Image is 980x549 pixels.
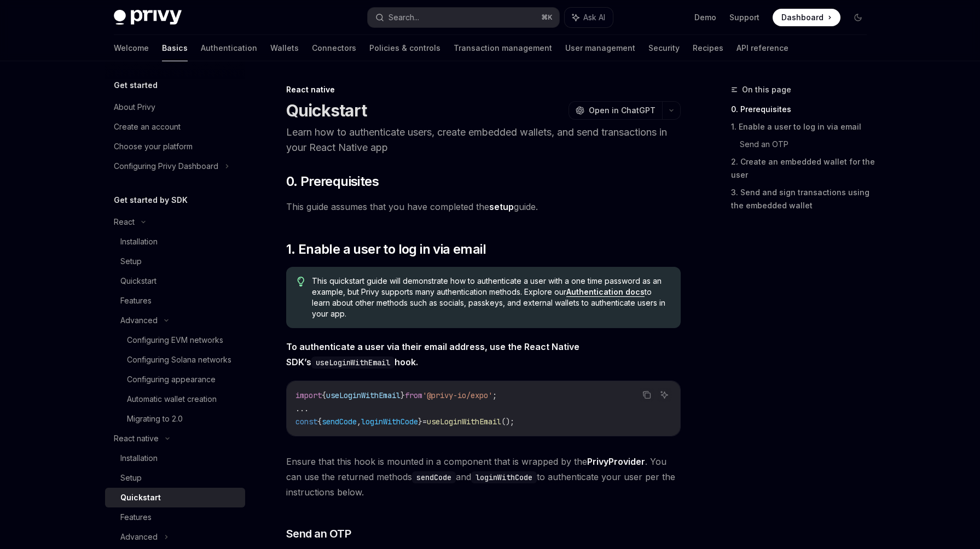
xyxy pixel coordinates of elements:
div: Configuring Solana networks [127,353,231,366]
a: Authentication [201,35,257,61]
a: 1. Enable a user to log in via email [731,118,875,136]
a: Basics [162,35,188,61]
button: Open in ChatGPT [569,101,662,120]
span: This quickstart guide will demonstrate how to authenticate a user with a one time password as an ... [312,276,669,319]
div: Configuring EVM networks [127,334,223,347]
svg: Tip [297,277,305,287]
a: Choose your platform [105,137,245,156]
a: Connectors [312,35,356,61]
a: Transaction management [454,35,552,61]
div: React native [286,84,681,95]
div: Create an account [114,120,181,133]
div: Features [120,511,152,524]
span: from [405,390,422,400]
span: useLoginWithEmail [427,417,501,427]
p: Learn how to authenticate users, create embedded wallets, and send transactions in your React Nat... [286,125,681,155]
span: { [322,390,326,400]
a: Features [105,507,245,527]
div: Configuring appearance [127,373,216,386]
a: User management [565,35,635,61]
div: Migrating to 2.0 [127,412,183,425]
a: Features [105,291,245,311]
button: Ask AI [565,8,613,27]
h1: Quickstart [286,101,367,120]
span: = [422,417,427,427]
span: Open in ChatGPT [589,105,656,116]
a: API reference [737,35,788,61]
div: Features [120,294,152,307]
a: Quickstart [105,488,245,507]
div: Quickstart [120,274,156,288]
a: 2. Create an embedded wallet for the user [731,153,875,184]
div: Installation [120,452,158,465]
span: ⌘ K [541,13,553,22]
div: React [114,215,135,229]
span: Ask AI [583,12,605,23]
span: sendCode [322,417,357,427]
span: (); [501,417,514,427]
a: 3. Send and sign transactions using the embedded wallet [731,184,875,214]
a: Automatic wallet creation [105,389,245,409]
button: Ask AI [657,388,671,402]
div: Configuring Privy Dashboard [114,160,218,173]
a: Migrating to 2.0 [105,409,245,429]
span: 0. Prerequisites [286,173,379,190]
div: Choose your platform [114,140,193,153]
code: sendCode [412,471,456,483]
a: Dashboard [773,9,840,26]
span: ; [492,390,497,400]
span: const [295,417,317,427]
span: ... [295,404,309,413]
a: Installation [105,232,245,252]
span: } [401,390,405,400]
div: Search... [388,11,419,24]
a: Send an OTP [740,136,875,153]
a: Wallets [270,35,299,61]
span: '@privy-io/expo' [422,390,492,400]
span: { [317,417,322,427]
a: Recipes [693,35,723,61]
span: 1. Enable a user to log in via email [286,241,486,258]
a: 0. Prerequisites [731,101,875,118]
div: Advanced [120,314,158,327]
a: Configuring appearance [105,370,245,389]
a: Security [648,35,680,61]
div: Quickstart [120,491,161,504]
a: Authentication docs [566,287,645,297]
h5: Get started [114,79,158,92]
span: } [418,417,422,427]
a: setup [489,201,514,213]
a: Policies & controls [369,35,440,61]
img: dark logo [114,10,182,25]
div: React native [114,432,159,445]
button: Copy the contents from the code block [640,388,654,402]
a: Installation [105,448,245,468]
span: , [357,417,361,427]
div: Setup [120,255,142,268]
span: Send an OTP [286,526,351,541]
span: useLoginWithEmail [326,390,401,400]
a: Setup [105,252,245,271]
div: Setup [120,471,142,484]
span: On this page [742,83,791,96]
div: Advanced [120,530,158,544]
span: Dashboard [781,12,824,23]
span: This guide assumes that you have completed the guide. [286,199,681,214]
a: Quickstart [105,271,245,291]
span: Ensure that this hook is mounted in a component that is wrapped by the . You can use the returned... [286,454,681,500]
div: Automatic wallet creation [127,393,217,406]
a: Support [729,12,759,23]
a: Welcome [114,35,149,61]
code: loginWithCode [471,471,537,483]
button: Toggle dark mode [849,9,867,26]
code: useLoginWithEmail [311,357,395,369]
h5: Get started by SDK [114,194,188,207]
a: Demo [694,12,716,23]
a: About Privy [105,97,245,117]
a: Configuring EVM networks [105,330,245,350]
button: Search...⌘K [368,8,559,27]
a: Setup [105,468,245,488]
a: Create an account [105,117,245,137]
div: About Privy [114,101,155,114]
span: import [295,390,322,400]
